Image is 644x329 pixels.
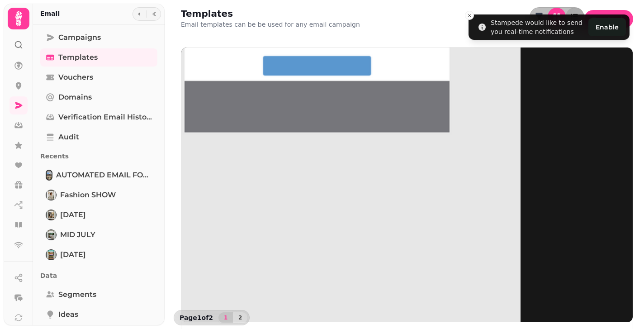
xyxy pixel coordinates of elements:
[58,32,101,43] span: Campaigns
[47,191,56,200] img: Fashion SHOW
[40,148,157,164] p: Recents
[40,48,157,67] a: Templates
[47,171,52,180] img: AUTOMATED EMAIL FOR NEW SUBSCRIBERS
[40,88,157,106] a: Domains
[218,312,247,323] nav: Pagination
[47,250,56,259] img: JULY 1st
[181,7,355,20] h2: Templates
[60,190,116,200] span: Fashion SHOW
[491,18,585,36] div: Stampede would like to send you real-time notifications
[465,11,474,20] button: Close toast
[222,315,229,320] span: 1
[40,68,157,86] a: Vouchers
[40,286,157,304] a: Segments
[60,229,95,240] span: MID JULY
[56,170,152,181] span: AUTOMATED EMAIL FOR NEW SUBSCRIBERS
[58,112,152,123] span: Verification email history
[40,226,157,244] a: MID JULYMID JULY
[40,267,157,284] p: Data
[40,29,157,47] a: Campaigns
[58,309,78,320] span: Ideas
[47,230,56,239] img: MID JULY
[47,210,56,219] img: August 1st
[58,132,79,143] span: Audit
[40,108,157,126] a: Verification email history
[58,72,93,83] span: Vouchers
[40,246,157,264] a: JULY 1st[DATE]
[40,206,157,224] a: August 1st[DATE]
[60,210,86,220] span: [DATE]
[40,166,157,184] a: AUTOMATED EMAIL FOR NEW SUBSCRIBERSAUTOMATED EMAIL FOR NEW SUBSCRIBERS
[218,312,233,323] button: 1
[58,92,92,103] span: Domains
[233,312,247,323] button: 2
[60,249,86,260] span: [DATE]
[58,52,98,63] span: Templates
[40,186,157,204] a: Fashion SHOWFashion SHOW
[181,20,360,29] p: Email templates can be be used for any email campaign
[237,315,244,320] span: 2
[40,128,157,146] a: Audit
[58,289,96,300] span: Segments
[588,18,626,36] button: Enable
[176,313,217,322] p: Page 1 of 2
[40,9,60,18] h2: Email
[40,305,157,324] a: Ideas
